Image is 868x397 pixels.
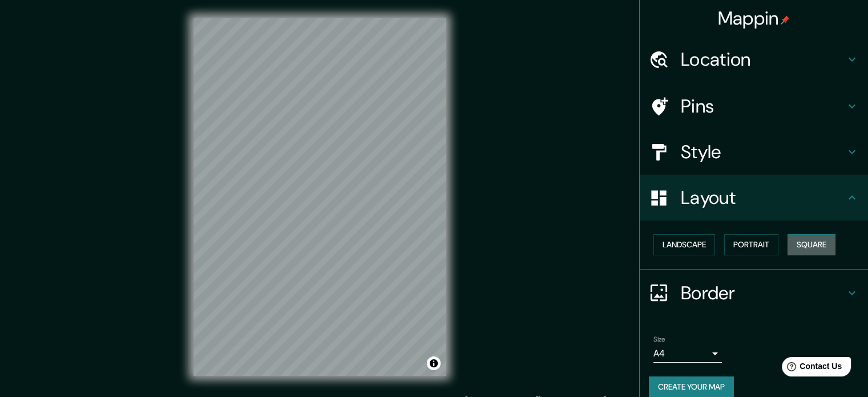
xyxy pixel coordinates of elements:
[681,186,845,209] h4: Layout
[640,83,868,129] div: Pins
[681,95,845,118] h4: Pins
[718,7,790,30] h4: Mappin
[193,18,446,376] canvas: Map
[640,129,868,175] div: Style
[640,37,868,82] div: Location
[653,344,722,363] div: A4
[724,234,778,255] button: Portrait
[788,234,835,255] button: Square
[681,282,845,304] h4: Border
[653,334,665,344] label: Size
[781,15,790,25] img: pin-icon.png
[427,356,441,370] button: Toggle attribution
[640,175,868,220] div: Layout
[766,352,855,384] iframe: Help widget launcher
[653,234,715,255] button: Landscape
[681,141,845,163] h4: Style
[681,48,845,71] h4: Location
[640,270,868,316] div: Border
